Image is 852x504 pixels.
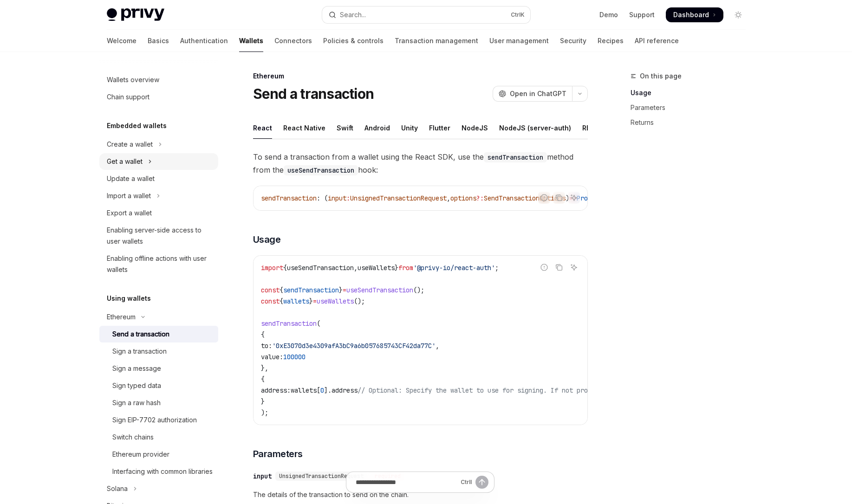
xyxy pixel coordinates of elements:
a: Security [560,30,586,52]
code: useSendTransaction [284,165,358,175]
span: '0xE3070d3e4309afA3bC9a6b057685743CF42da77C' [272,342,436,350]
button: Toggle dark mode [731,7,746,22]
a: Interfacing with common libraries [99,463,218,480]
span: const [261,286,280,294]
code: sendTransaction [484,152,547,162]
button: Toggle Ethereum section [99,309,218,325]
div: Ethereum provider [112,449,169,460]
span: useWallets [317,297,354,305]
span: Ctrl K [511,11,525,19]
a: API reference [635,30,679,52]
h5: Embedded wallets [107,120,167,131]
div: Solana [107,483,128,494]
div: REST API [582,117,611,139]
button: Ask AI [568,261,580,273]
a: Export a wallet [99,205,218,221]
span: } [395,264,398,272]
h5: Using wallets [107,293,151,304]
div: NodeJS (server-auth) [499,117,571,139]
a: Sign EIP-7702 authorization [99,412,218,428]
span: 0 [320,386,324,394]
span: To send a transaction from a wallet using the React SDK, use the method from the hook: [253,150,588,176]
div: Sign a transaction [112,346,167,357]
div: Swift [337,117,353,139]
div: Enabling offline actions with user wallets [107,253,213,275]
div: Ethereum [107,311,136,323]
span: ) [566,194,569,202]
a: Parameters [631,100,753,115]
span: = [313,297,317,305]
div: Import a wallet [107,190,151,201]
a: Transaction management [395,30,478,52]
a: Basics [148,30,169,52]
span: '@privy-io/react-auth' [413,264,495,272]
button: Ask AI [568,192,580,204]
div: NodeJS [462,117,488,139]
span: , [354,264,358,272]
a: Returns [631,115,753,130]
span: const [261,297,280,305]
input: Ask a question... [356,472,457,492]
a: Enabling offline actions with user wallets [99,250,218,278]
button: Toggle Create a wallet section [99,136,218,153]
span: address [332,386,358,394]
button: Toggle Import a wallet section [99,187,218,204]
span: wallets [291,386,317,394]
button: Report incorrect code [538,261,550,273]
span: } [339,286,343,294]
div: Interfacing with common libraries [112,466,213,477]
span: [ [317,386,320,394]
span: value: [261,353,283,361]
div: React Native [283,117,325,139]
span: from [398,264,413,272]
a: Sign a transaction [99,343,218,360]
h1: Send a transaction [253,85,374,102]
div: Search... [340,9,366,20]
button: Open in ChatGPT [493,86,572,102]
span: 100000 [283,353,306,361]
span: = [343,286,346,294]
div: Sign typed data [112,380,161,391]
button: Open search [322,6,530,23]
a: Sign a message [99,360,218,377]
div: Get a wallet [107,156,143,167]
div: Chain support [107,91,150,103]
a: Support [629,10,655,19]
span: ; [495,264,499,272]
span: UnsignedTransactionRequest [350,194,447,202]
a: User management [489,30,549,52]
span: } [261,397,265,406]
span: import [261,264,283,272]
img: light logo [107,8,164,21]
span: (); [413,286,424,294]
a: Enabling server-side access to user wallets [99,222,218,250]
span: , [447,194,450,202]
span: } [309,297,313,305]
a: Ethereum provider [99,446,218,463]
div: Wallets overview [107,74,159,85]
button: Toggle Solana section [99,480,218,497]
div: Enabling server-side access to user wallets [107,225,213,247]
div: Sign a message [112,363,161,374]
div: Create a wallet [107,139,153,150]
div: Ethereum [253,71,588,81]
span: Usage [253,233,281,246]
span: address: [261,386,291,394]
span: { [280,297,283,305]
button: Copy the contents from the code block [553,261,565,273]
div: Android [364,117,390,139]
div: Sign a raw hash [112,397,161,408]
span: Open in ChatGPT [510,89,566,98]
span: Parameters [253,447,303,460]
span: useSendTransaction [287,264,354,272]
button: Toggle Get a wallet section [99,153,218,170]
span: ?: [476,194,484,202]
a: Chain support [99,89,218,105]
div: Flutter [429,117,450,139]
a: Send a transaction [99,326,218,342]
div: Update a wallet [107,173,155,184]
span: wallets [283,297,309,305]
a: Authentication [180,30,228,52]
span: sendTransaction [261,319,317,328]
span: useSendTransaction [346,286,413,294]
